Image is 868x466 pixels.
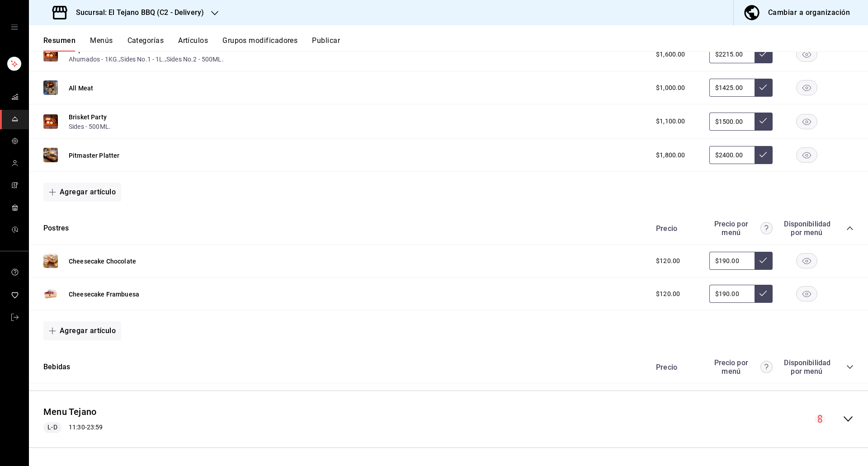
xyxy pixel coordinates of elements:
[43,114,58,129] img: Preview
[127,36,164,52] button: Categorías
[784,220,829,237] div: Disponibilidad por menú
[647,224,705,233] div: Precio
[709,285,755,303] input: Sin ajuste
[709,146,755,164] input: Sin ajuste
[784,358,829,376] div: Disponibilidad por menú
[69,84,93,93] button: All Meat
[709,45,755,63] input: Sin ajuste
[43,405,96,419] button: Menu Tejano
[43,36,868,52] div: navigation tabs
[69,290,139,299] button: Cheesecake Frambuesa
[222,36,297,52] button: Grupos modificadores
[709,113,755,131] input: Sin ajuste
[69,122,111,131] button: Sides - 500ML.
[69,54,224,64] div: , ,
[69,113,107,122] button: Brisket Party
[43,148,58,162] img: Preview
[656,117,685,126] span: $1,100.00
[656,289,680,299] span: $120.00
[11,24,18,31] button: open drawer
[43,287,58,301] img: Preview
[656,50,685,59] span: $1,600.00
[43,254,58,268] img: Preview
[69,151,120,160] button: Pitmaster Platter
[709,220,773,237] div: Precio por menú
[69,7,204,18] h3: Sucursal: El Tejano BBQ (C2 - Delivery)
[43,422,103,433] div: 11:30 - 23:59
[846,363,854,371] button: collapse-category-row
[43,223,69,234] button: Postres
[29,398,868,440] div: collapse-menu-row
[647,363,705,372] div: Precio
[846,225,854,232] button: collapse-category-row
[709,358,773,376] div: Precio por menú
[656,83,685,93] span: $1,000.00
[709,79,755,97] input: Sin ajuste
[90,36,113,52] button: Menús
[178,36,208,52] button: Artículos
[43,183,121,202] button: Agregar artículo
[69,55,119,64] button: Ahumados - 1KG.
[120,55,165,64] button: Sides No.1 - 1L.
[43,362,70,372] button: Bebidas
[43,80,58,95] img: Preview
[69,257,136,266] button: Cheesecake Chocolate
[656,256,680,266] span: $120.00
[43,321,121,340] button: Agregar artículo
[43,36,75,52] button: Resumen
[43,47,58,61] img: Preview
[768,6,850,19] div: Cambiar a organización
[44,423,61,432] span: L-D
[656,151,685,160] span: $1,800.00
[709,252,755,270] input: Sin ajuste
[166,55,224,64] button: Sides No.2 - 500ML.
[312,36,340,52] button: Publicar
